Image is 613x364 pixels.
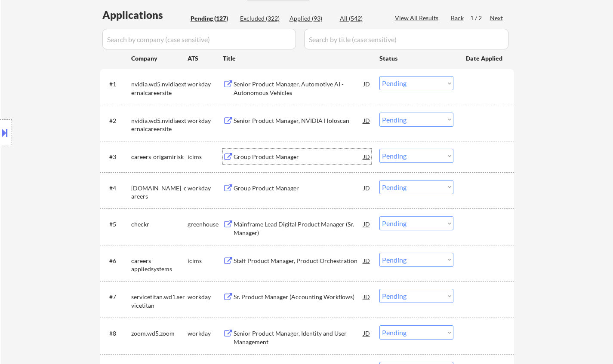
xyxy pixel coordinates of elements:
div: Applications [102,10,188,20]
div: careers-appliedsystems [131,257,188,273]
div: #7 [109,293,124,301]
div: workday [188,116,223,125]
div: Staff Product Manager, Product Orchestration [234,257,363,265]
div: JD [363,325,371,341]
div: Pending (127) [191,14,234,23]
div: nvidia.wd5.nvidiaexternalcareersite [131,116,188,133]
div: JD [363,113,371,128]
div: zoom.wd5.zoom [131,329,188,338]
div: Excluded (322) [240,14,283,23]
div: greenhouse [188,220,223,229]
input: Search by title (case sensitive) [304,29,508,49]
div: View All Results [395,14,441,22]
div: All (542) [340,14,383,23]
div: JD [363,149,371,164]
div: checkr [131,220,188,229]
div: JD [363,253,371,268]
div: #5 [109,220,124,229]
div: workday [188,293,223,301]
div: Mainframe Lead Digital Product Manager (Sr. Manager) [234,220,363,237]
div: Group Product Manager [234,153,363,161]
div: Senior Product Manager, NVIDIA Holoscan [234,116,363,125]
div: workday [188,329,223,338]
div: careers-origamirisk [131,153,188,161]
div: Senior Product Manager, Identity and User Management [234,329,363,346]
div: JD [363,76,371,92]
div: [DOMAIN_NAME]_careers [131,184,188,201]
div: workday [188,80,223,89]
div: Status [379,50,453,66]
div: Next [490,14,504,22]
div: Back [451,14,465,22]
div: Title [223,54,371,63]
div: Date Applied [466,54,504,63]
div: JD [363,289,371,304]
div: icims [188,257,223,265]
div: #6 [109,257,124,265]
div: Senior Product Manager, Automotive AI - Autonomous Vehicles [234,80,363,97]
div: Group Product Manager [234,184,363,193]
div: servicetitan.wd1.servicetitan [131,293,188,309]
div: icims [188,153,223,161]
div: Applied (93) [290,14,333,23]
div: nvidia.wd5.nvidiaexternalcareersite [131,80,188,97]
div: Company [131,54,188,63]
div: JD [363,180,371,196]
div: JD [363,216,371,232]
div: 1 / 2 [470,14,490,22]
div: ATS [188,54,223,63]
div: #8 [109,329,124,338]
div: workday [188,184,223,193]
div: Sr. Product Manager (Accounting Workflows) [234,293,363,301]
input: Search by company (case sensitive) [102,29,296,49]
